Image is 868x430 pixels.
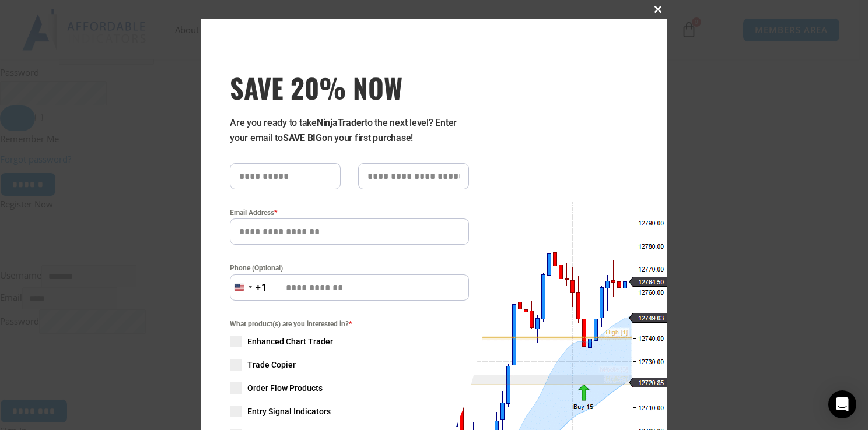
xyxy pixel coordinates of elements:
[230,115,469,146] p: Are you ready to take to the next level? Enter your email to on your first purchase!
[230,71,469,104] h3: SAVE 20% NOW
[230,336,469,347] label: Enhanced Chart Trader
[247,406,331,417] span: Entry Signal Indicators
[283,132,322,143] strong: SAVE BIG
[247,382,323,394] span: Order Flow Products
[256,280,267,295] div: +1
[230,359,469,371] label: Trade Copier
[317,117,365,128] strong: NinjaTrader
[230,406,469,417] label: Entry Signal Indicators
[230,207,469,218] label: Email Address
[230,382,469,394] label: Order Flow Products
[247,359,296,371] span: Trade Copier
[230,274,267,301] button: Selected country
[828,390,856,418] div: Open Intercom Messenger
[230,262,469,274] label: Phone (Optional)
[230,318,469,330] span: What product(s) are you interested in?
[247,336,333,347] span: Enhanced Chart Trader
